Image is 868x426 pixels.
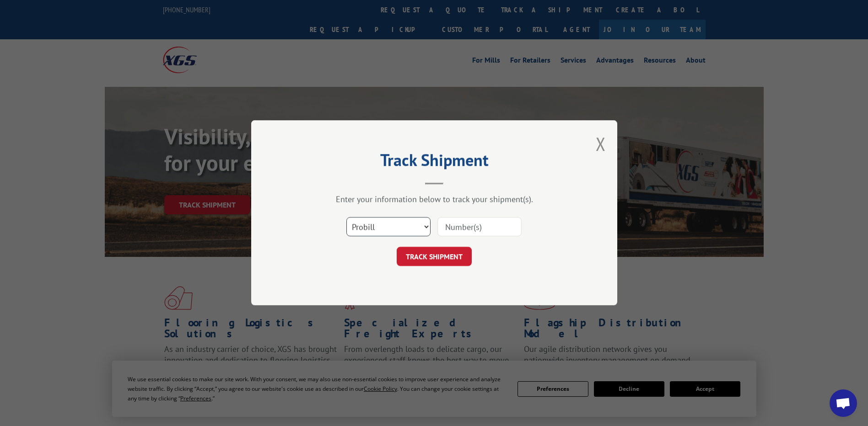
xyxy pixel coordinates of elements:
input: Number(s) [437,218,522,237]
button: Close modal [596,132,606,156]
h2: Track Shipment [297,154,571,171]
button: TRACK SHIPMENT [397,247,472,266]
div: Enter your information below to track your shipment(s). [297,194,571,205]
div: Open chat [830,389,857,417]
